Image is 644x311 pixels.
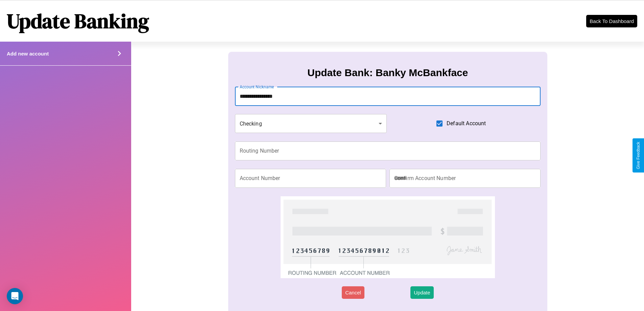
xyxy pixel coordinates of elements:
label: Account Nickname [240,84,274,90]
img: check [281,196,495,278]
h1: Update Banking [7,7,149,35]
button: Back To Dashboard [586,15,637,27]
h4: Add new account [7,51,49,57]
button: Update [410,286,433,299]
div: Open Intercom Messenger [7,288,23,304]
div: Give Feedback [636,142,641,169]
div: Checking [235,114,387,133]
span: Default Account [447,119,486,128]
h3: Update Bank: Banky McBankface [307,67,468,79]
button: Cancel [342,286,364,299]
